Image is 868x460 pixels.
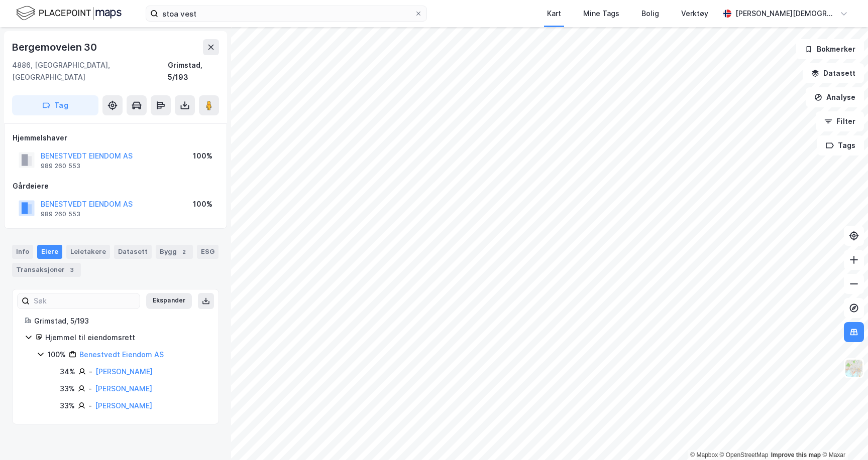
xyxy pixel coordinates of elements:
[771,451,821,458] a: Improve this map
[168,59,219,83] div: Grimstad, 5/193
[12,59,168,83] div: 4886, [GEOGRAPHIC_DATA], [GEOGRAPHIC_DATA]
[30,293,140,309] input: Søk
[583,8,619,20] div: Mine Tags
[95,401,152,410] a: [PERSON_NAME]
[193,150,212,162] div: 100%
[114,245,152,259] div: Datasett
[844,359,863,378] img: Z
[818,412,868,460] div: Kontrollprogram for chat
[37,245,62,259] div: Eiere
[156,245,193,259] div: Bygg
[13,132,219,144] div: Hjemmelshaver
[89,366,92,378] div: -
[818,412,868,460] iframe: Chat Widget
[16,5,122,22] img: logo.f888ab2527a4732fd821a326f86c7f29.svg
[79,350,164,359] a: Benestvedt Eiendom AS
[720,451,769,458] a: OpenStreetMap
[95,384,152,393] a: [PERSON_NAME]
[41,210,80,218] div: 989 260 553
[67,265,77,275] div: 3
[60,366,75,378] div: 34%
[193,198,212,210] div: 100%
[95,367,153,376] a: [PERSON_NAME]
[681,8,708,20] div: Verktøy
[690,451,718,458] a: Mapbox
[817,135,864,156] button: Tags
[88,383,92,395] div: -
[48,349,66,361] div: 100%
[547,8,561,20] div: Kart
[60,400,75,412] div: 33%
[13,180,219,192] div: Gårdeiere
[816,111,864,131] button: Filter
[806,87,864,107] button: Analyse
[158,6,414,21] input: Søk på adresse, matrikkel, gårdeiere, leietakere eller personer
[34,315,206,327] div: Grimstad, 5/193
[88,400,92,412] div: -
[197,245,219,259] div: ESG
[12,39,99,55] div: Bergemoveien 30
[12,245,33,259] div: Info
[146,293,192,309] button: Ekspander
[803,63,864,83] button: Datasett
[41,162,80,170] div: 989 260 553
[12,95,98,115] button: Tag
[12,263,81,277] div: Transaksjoner
[60,383,75,395] div: 33%
[796,39,864,59] button: Bokmerker
[45,332,206,344] div: Hjemmel til eiendomsrett
[179,247,189,257] div: 2
[66,245,110,259] div: Leietakere
[641,8,659,20] div: Bolig
[735,8,836,20] div: [PERSON_NAME][DEMOGRAPHIC_DATA]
